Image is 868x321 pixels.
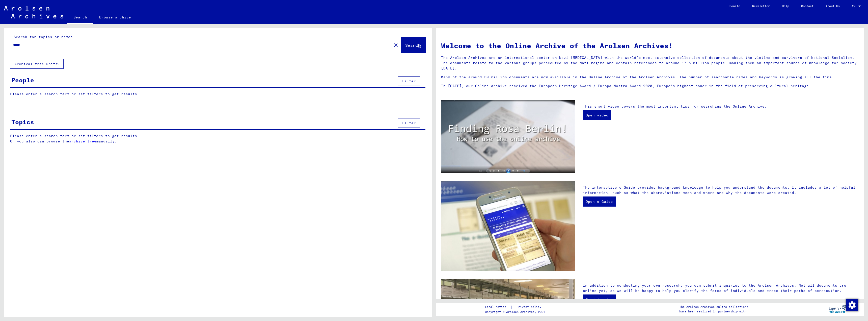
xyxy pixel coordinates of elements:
[401,37,426,53] button: Search
[69,139,96,143] a: archive tree
[391,40,401,50] button: Clear
[583,185,859,195] p: The interactive e-Guide provides background knowledge to help you understand the documents. It in...
[14,35,73,39] mat-label: Search for topics or names
[4,6,63,18] img: Arolsen_neg.svg
[828,303,847,315] img: yv_logo.png
[405,43,420,48] span: Search
[441,83,859,89] p: In [DATE], our Online Archive received the European Heritage Award / Europa Nostra Award 2020, Eu...
[441,40,859,51] h1: Welcome to the Online Archive of the Arolsen Archives!
[583,104,859,109] p: This short video covers the most important tips for searching the Online Archive.
[583,294,616,305] a: Send inquiry
[441,100,575,174] img: video.jpg
[583,110,611,120] a: Open video
[441,181,575,271] img: eguide.jpg
[393,42,399,48] mat-icon: close
[402,79,416,83] span: Filter
[402,121,416,125] span: Filter
[852,5,857,8] span: EN
[846,299,858,311] img: Change consent
[679,309,748,314] p: have been realized in partnership with
[10,91,425,97] p: Please enter a search term or set filters to get results.
[441,55,859,71] p: The Arolsen Archives are an international center on Nazi [MEDICAL_DATA] with the world’s most ext...
[512,304,547,310] a: Privacy policy
[441,75,859,80] p: Many of the around 30 million documents are now available in the Online Archive of the Arolsen Ar...
[679,305,748,309] p: The Arolsen Archives online collections
[10,59,64,69] button: Archival tree units
[398,118,420,128] button: Filter
[11,117,34,127] div: Topics
[10,133,426,144] p: Please enter a search term or set filters to get results. Or you also can browse the manually.
[485,310,547,314] p: Copyright © Arolsen Archives, 2021
[485,304,547,310] div: |
[485,304,510,310] a: Legal notice
[583,283,859,293] p: In addition to conducting your own research, you can submit inquiries to the Arolsen Archives. No...
[583,196,616,207] a: Open e-Guide
[11,76,34,85] div: People
[398,76,420,86] button: Filter
[67,11,93,24] a: Search
[93,11,137,23] a: Browse archive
